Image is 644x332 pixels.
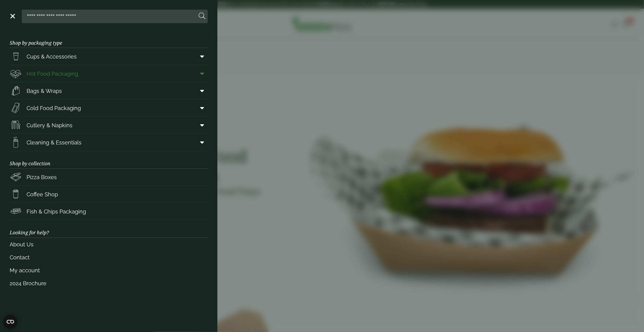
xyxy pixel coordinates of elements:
[10,186,208,203] a: Coffee Shop
[10,169,208,185] a: Pizza Boxes
[10,85,22,97] img: Paper_carriers.svg
[27,207,86,216] span: Fish & Chips Packaging
[10,203,208,220] a: Fish & Chips Packaging
[10,264,208,277] a: My account
[10,117,208,134] a: Cutlery & Napkins
[10,68,22,80] img: Deli_box.svg
[10,220,208,238] h3: Looking for help?
[10,102,22,114] img: Sandwich_box.svg
[3,315,18,329] button: Open CMP widget
[10,136,22,148] img: open-wipe.svg
[10,188,22,200] img: HotDrink_paperCup.svg
[10,151,208,169] h3: Shop by collection
[27,87,62,95] span: Bags & Wraps
[10,134,208,151] a: Cleaning & Essentials
[10,251,208,264] a: Contact
[27,104,81,112] span: Cold Food Packaging
[10,48,208,65] a: Cups & Accessories
[10,82,208,99] a: Bags & Wraps
[10,238,208,251] a: About Us
[27,173,57,181] span: Pizza Boxes
[10,205,22,217] img: FishNchip_box.svg
[10,50,22,62] img: PintNhalf_cup.svg
[10,171,22,183] img: Pizza_boxes.svg
[10,100,208,116] a: Cold Food Packaging
[27,138,82,147] span: Cleaning & Essentials
[27,70,78,78] span: Hot Food Packaging
[27,190,58,198] span: Coffee Shop
[27,121,72,129] span: Cutlery & Napkins
[27,52,77,61] span: Cups & Accessories
[10,119,22,131] img: Cutlery.svg
[10,65,208,82] a: Hot Food Packaging
[10,277,208,290] a: 2024 Brochure
[10,30,208,48] h3: Shop by packaging type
